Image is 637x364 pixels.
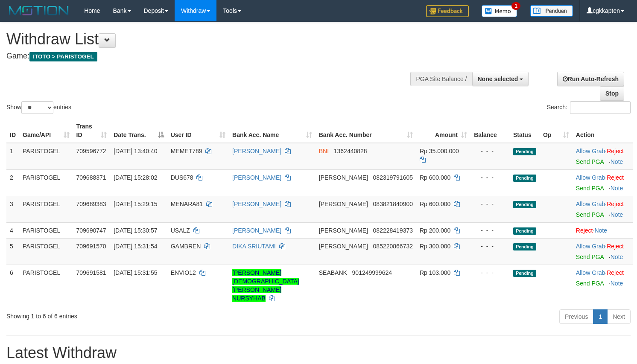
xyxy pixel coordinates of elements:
[171,201,203,207] span: MENARA81
[559,309,593,324] a: Previous
[6,143,19,170] td: 1
[611,211,623,218] a: Note
[76,227,106,234] span: 709690747
[470,119,510,143] th: Balance
[611,185,623,192] a: Note
[114,201,157,207] span: [DATE] 15:29:15
[76,269,106,276] span: 709691581
[576,201,607,207] span: ·
[607,148,624,154] a: Reject
[319,243,368,250] span: [PERSON_NAME]
[607,309,631,324] a: Next
[232,227,281,234] a: [PERSON_NAME]
[73,119,111,143] th: Trans ID: activate to sort column ascending
[420,201,450,207] span: Rp 600.000
[167,119,229,143] th: User ID: activate to sort column ascending
[611,280,623,287] a: Note
[576,269,605,276] a: Allow Grab
[573,143,633,170] td: ·
[576,158,604,165] a: Send PGA
[426,5,469,17] img: Feedback.jpg
[232,148,281,154] a: [PERSON_NAME]
[352,269,392,276] span: Copy 901249999624 to clipboard
[29,52,97,61] span: ITOTO > PARISTOGEL
[513,270,536,277] span: Pending
[513,243,536,250] span: Pending
[593,309,608,324] a: 1
[416,119,470,143] th: Amount: activate to sort column ascending
[232,243,276,250] a: DIKA SRIUTAMI
[576,227,593,234] a: Reject
[573,238,633,265] td: ·
[373,174,413,181] span: Copy 082319791605 to clipboard
[576,174,605,181] a: Allow Grab
[573,265,633,306] td: ·
[6,101,71,114] label: Show entries
[171,148,202,154] span: MEMET789
[232,269,299,302] a: [PERSON_NAME] [DEMOGRAPHIC_DATA][PERSON_NAME] NURSYHAB
[420,227,450,234] span: Rp 200.000
[114,174,157,181] span: [DATE] 15:28:02
[474,242,506,250] div: - - -
[319,148,329,154] span: BNI
[482,5,517,17] img: Button%20Memo.svg
[171,174,193,181] span: DUS678
[232,201,281,207] a: [PERSON_NAME]
[576,280,604,287] a: Send PGA
[19,222,73,238] td: PARISTOGEL
[319,269,347,276] span: SEABANK
[19,119,73,143] th: Game/API: activate to sort column ascending
[474,173,506,182] div: - - -
[600,86,624,101] a: Stop
[114,269,157,276] span: [DATE] 15:31:55
[573,222,633,238] td: ·
[573,169,633,196] td: ·
[540,119,573,143] th: Op: activate to sort column ascending
[474,268,506,277] div: - - -
[576,211,604,218] a: Send PGA
[474,147,506,155] div: - - -
[607,269,624,276] a: Reject
[474,226,506,235] div: - - -
[171,269,196,276] span: ENVIO12
[110,119,167,143] th: Date Trans.: activate to sort column descending
[19,196,73,222] td: PARISTOGEL
[513,175,536,182] span: Pending
[420,174,450,181] span: Rp 600.000
[19,143,73,170] td: PARISTOGEL
[420,269,450,276] span: Rp 103.000
[232,174,281,181] a: [PERSON_NAME]
[76,174,106,181] span: 709688371
[6,196,19,222] td: 3
[21,101,53,114] select: Showentries
[76,148,106,154] span: 709596772
[478,76,518,82] span: None selected
[6,169,19,196] td: 2
[319,174,368,181] span: [PERSON_NAME]
[573,119,633,143] th: Action
[607,243,624,250] a: Reject
[611,158,623,165] a: Note
[171,243,201,250] span: GAMBREN
[319,227,368,234] span: [PERSON_NAME]
[474,200,506,208] div: - - -
[576,148,607,154] span: ·
[410,72,472,86] div: PGA Site Balance /
[6,344,631,361] h1: Latest Withdraw
[557,72,624,86] a: Run Auto-Refresh
[576,253,604,260] a: Send PGA
[19,169,73,196] td: PARISTOGEL
[576,201,605,207] a: Allow Grab
[611,253,623,260] a: Note
[547,101,631,114] label: Search:
[420,243,450,250] span: Rp 300.000
[472,72,529,86] button: None selected
[373,201,413,207] span: Copy 083821840900 to clipboard
[573,196,633,222] td: ·
[576,269,607,276] span: ·
[576,174,607,181] span: ·
[510,119,540,143] th: Status
[6,31,416,48] h1: Withdraw List
[513,148,536,155] span: Pending
[114,148,157,154] span: [DATE] 13:40:40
